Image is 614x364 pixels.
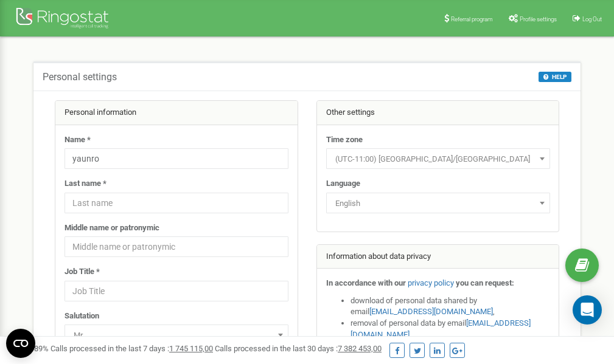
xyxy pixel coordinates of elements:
[456,278,514,287] strong: you can request:
[451,16,493,22] span: Referral program
[65,325,288,345] span: Mr.
[65,236,288,257] input: Middle name or patronymic
[520,16,557,22] span: Profile settings
[326,134,363,146] label: Time zone
[408,278,454,287] a: privacy policy
[6,329,35,358] button: Open CMP widget
[65,178,106,190] label: Last name *
[215,344,382,353] span: Calls processed in the last 30 days :
[55,101,298,125] div: Personal information
[326,178,360,190] label: Language
[69,327,284,344] span: Mr.
[351,295,550,318] li: download of personal data shared by email ,
[351,318,550,340] li: removal of personal data by email ,
[65,134,91,146] label: Name *
[43,72,117,83] h5: Personal settings
[326,193,550,213] span: English
[330,195,546,212] span: English
[369,307,493,316] a: [EMAIL_ADDRESS][DOMAIN_NAME]
[65,311,99,322] label: Salutation
[169,344,213,353] u: 1 745 115,00
[539,72,571,82] button: HELP
[582,16,602,22] span: Log Out
[51,344,213,353] span: Calls processed in the last 7 days :
[65,266,100,278] label: Job Title *
[65,148,288,169] input: Name
[65,193,288,213] input: Last name
[326,278,406,287] strong: In accordance with our
[338,344,382,353] u: 7 382 453,00
[65,281,288,301] input: Job Title
[65,222,159,234] label: Middle name or patronymic
[326,148,550,169] span: (UTC-11:00) Pacific/Midway
[330,151,546,168] span: (UTC-11:00) Pacific/Midway
[573,295,602,325] div: Open Intercom Messenger
[317,245,559,269] div: Information about data privacy
[317,101,559,125] div: Other settings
